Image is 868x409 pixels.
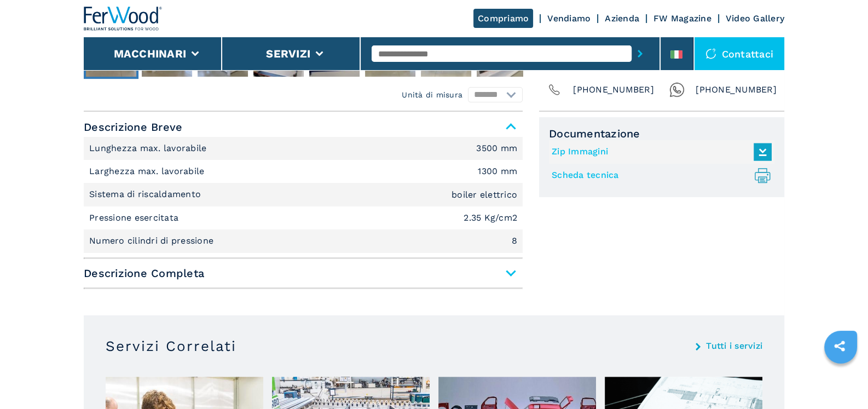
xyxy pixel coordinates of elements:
[695,37,785,70] div: Contattaci
[653,13,711,24] a: FW Magazine
[84,7,163,31] img: Ferwood
[821,360,860,401] iframe: Chat
[552,143,766,161] a: Zip Immagini
[89,212,181,224] p: Pressione esercitata
[547,13,591,24] a: Vendiamo
[476,144,517,153] em: 3500 mm
[464,214,517,222] em: 2.35 Kg/cm2
[573,82,654,97] span: [PHONE_NUMBER]
[632,41,649,66] button: submit-button
[114,47,187,60] button: Macchinari
[726,13,784,24] a: Video Gallery
[547,82,562,97] img: Phone
[84,117,523,137] span: Descrizione Breve
[473,9,533,28] a: Compriamo
[669,82,685,97] img: Whatsapp
[478,167,517,176] em: 1300 mm
[106,337,236,355] h3: Servizi Correlati
[89,142,210,154] p: Lunghezza max. lavorabile
[552,166,766,185] a: Scheda tecnica
[826,332,853,360] a: sharethis
[706,342,762,350] a: Tutti i servizi
[402,89,462,100] em: Unità di misura
[549,127,774,140] span: Documentazione
[452,191,517,199] em: boiler elettrico
[89,188,204,200] p: Sistema di riscaldamento
[89,235,216,247] p: Numero cilindri di pressione
[696,82,777,97] span: [PHONE_NUMBER]
[705,48,716,59] img: Contattaci
[512,237,517,245] em: 8
[89,165,207,177] p: Larghezza max. lavorabile
[266,47,310,60] button: Servizi
[84,263,523,283] span: Descrizione Completa
[84,137,523,253] div: Descrizione Breve
[605,13,639,24] a: Azienda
